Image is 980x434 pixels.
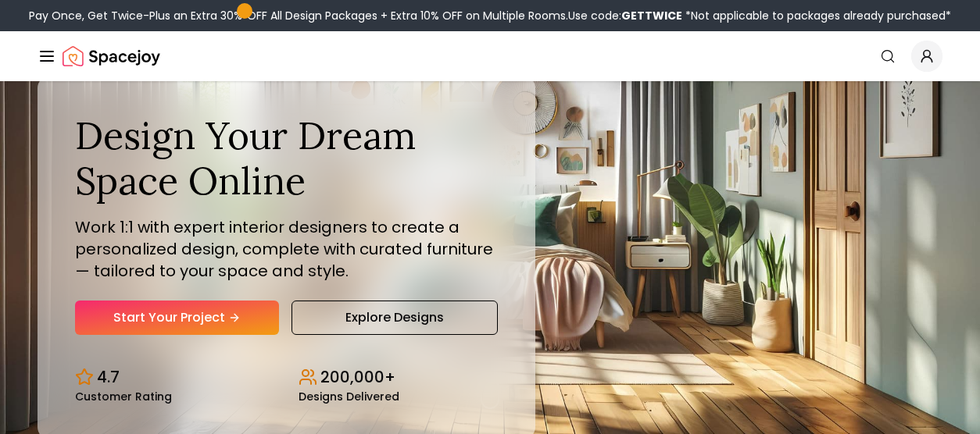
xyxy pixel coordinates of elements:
div: Pay Once, Get Twice-Plus an Extra 30% OFF All Design Packages + Extra 10% OFF on Multiple Rooms. [29,8,951,23]
span: Use code: [568,8,682,23]
span: *Not applicable to packages already purchased* [682,8,951,23]
a: Explore Designs [291,301,497,335]
a: Start Your Project [75,301,279,335]
h1: Design Your Dream Space Online [75,113,498,203]
small: Customer Rating [75,391,172,402]
p: Work 1:1 with expert interior designers to create a personalized design, complete with curated fu... [75,216,498,282]
div: Design stats [75,354,498,402]
b: GETTWICE [621,8,682,23]
a: Spacejoy [63,41,160,72]
img: Spacejoy Logo [63,41,160,72]
p: 200,000+ [320,366,395,388]
nav: Global [38,31,942,81]
p: 4.7 [97,366,120,388]
small: Designs Delivered [299,391,399,402]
